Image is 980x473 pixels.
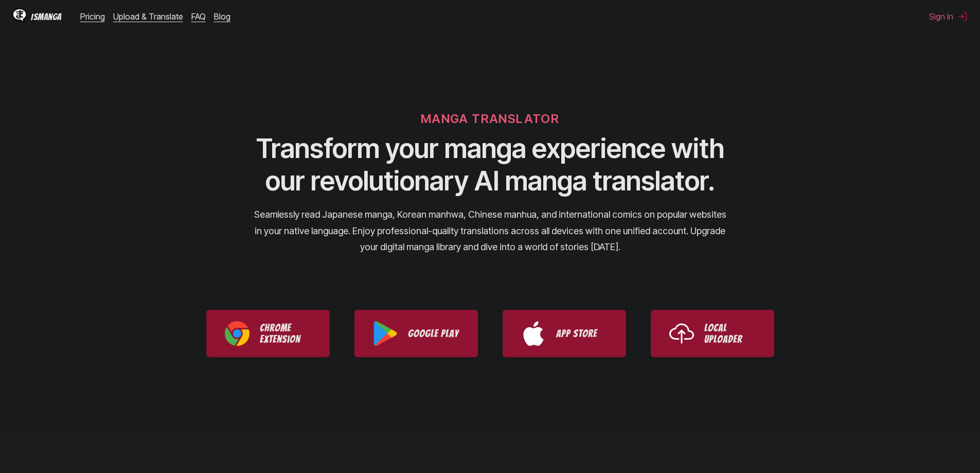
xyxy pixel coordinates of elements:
img: IsManga Logo [12,8,27,23]
a: Blog [214,11,230,22]
a: Upload & Translate [113,11,183,22]
img: Upload icon [669,321,694,346]
p: Seamlessly read Japanese manga, Korean manhwa, Chinese manhua, and international comics on popula... [254,206,727,255]
a: Download IsManga from Google Play [354,310,478,357]
img: App Store logo [521,321,546,346]
a: Download IsManga from App Store [503,310,626,357]
a: FAQ [191,11,206,22]
p: Local Uploader [704,322,756,345]
a: IsManga LogoIsManga [12,8,80,25]
h1: Transform your manga experience with our revolutionary AI manga translator. [254,132,727,197]
p: Google Play [408,328,459,339]
p: Chrome Extension [260,322,311,345]
a: Pricing [80,11,105,22]
img: Sign out [957,11,968,22]
a: Use IsManga Local Uploader [651,310,774,357]
p: App Store [556,328,608,339]
a: Download IsManga Chrome Extension [206,310,330,357]
img: Google Play logo [373,321,398,346]
button: Sign In [929,11,968,22]
div: IsManga [31,12,62,22]
h6: MANGA TRANSLATOR [421,111,559,126]
img: Chrome logo [225,321,250,346]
